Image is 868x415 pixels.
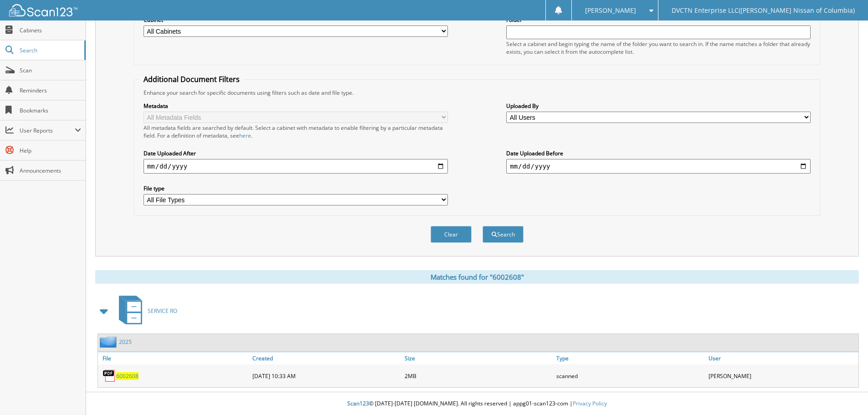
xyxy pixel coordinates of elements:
button: Clear [431,226,472,243]
a: Created [250,352,402,364]
span: Announcements [20,167,81,174]
legend: Additional Document Filters [139,74,244,84]
a: Size [402,352,555,364]
div: scanned [554,367,706,385]
div: Select a cabinet and begin typing the name of the folder you want to search in. If the name match... [506,40,811,56]
label: Metadata [144,102,448,110]
label: Uploaded By [506,102,811,110]
span: Scan123 [347,400,369,407]
a: here [239,132,251,139]
img: scan123-logo-white.svg [9,4,77,16]
span: Search [20,46,80,54]
span: Scan [20,67,81,74]
span: DVCTN Enterprise LLC([PERSON_NAME] Nissan of Columbia) [672,8,855,13]
input: end [506,159,811,174]
label: Date Uploaded After [144,149,448,157]
a: 6002608 [116,372,139,380]
span: Cabinets [20,26,81,34]
a: 2025 [119,338,132,346]
span: [PERSON_NAME] [585,8,636,13]
label: Date Uploaded Before [506,149,811,157]
a: File [98,352,250,364]
a: SERVICE RO [113,293,177,329]
iframe: Chat Widget [822,371,868,415]
div: 2MB [402,367,555,385]
span: User Reports [20,127,75,134]
div: [DATE] 10:33 AM [250,367,402,385]
div: Matches found for "6002608" [95,270,859,284]
div: Enhance your search for specific documents using filters such as date and file type. [139,89,815,97]
img: PDF.png [103,369,116,383]
div: © [DATE]-[DATE] [DOMAIN_NAME]. All rights reserved | appg01-scan123-com | [86,393,868,415]
input: start [144,159,448,174]
div: All metadata fields are searched by default. Select a cabinet with metadata to enable filtering b... [144,124,448,139]
a: Privacy Policy [573,400,607,407]
a: User [706,352,858,364]
button: Search [483,226,524,243]
span: Bookmarks [20,107,81,114]
span: Help [20,147,81,154]
img: folder2.png [100,336,119,348]
div: [PERSON_NAME] [706,367,858,385]
span: SERVICE RO [148,307,177,315]
label: File type [144,184,448,192]
span: Reminders [20,87,81,94]
a: Type [554,352,706,364]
